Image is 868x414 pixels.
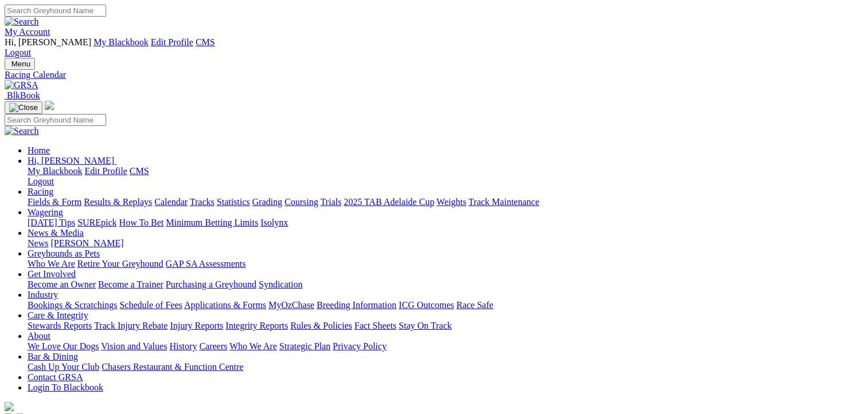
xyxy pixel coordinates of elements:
[196,37,215,47] a: CMS
[98,279,164,289] a: Become a Trainer
[101,341,167,351] a: Vision and Values
[5,402,14,411] img: logo-grsa-white.png
[151,37,193,47] a: Edit Profile
[5,58,35,70] button: Toggle navigation
[28,279,96,289] a: Become an Owner
[260,218,288,227] a: Isolynx
[130,166,149,176] a: CMS
[5,17,39,27] img: Search
[5,70,863,80] a: Racing Calendar
[437,197,466,207] a: Weights
[190,197,215,207] a: Tracks
[154,197,188,207] a: Calendar
[11,60,30,68] span: Menu
[5,37,863,58] div: My Account
[28,166,83,176] a: My Blackbook
[28,383,103,392] a: Login To Blackbook
[119,300,182,310] a: Schedule of Fees
[28,259,75,269] a: Who We Are
[285,197,318,207] a: Coursing
[119,218,164,227] a: How To Bet
[166,218,258,227] a: Minimum Betting Limits
[28,352,78,361] a: Bar & Dining
[259,279,302,289] a: Syndication
[28,238,863,249] div: News & Media
[317,300,396,310] a: Breeding Information
[184,300,266,310] a: Applications & Forms
[5,5,106,17] input: Search
[217,197,250,207] a: Statistics
[77,259,164,269] a: Retire Your Greyhound
[9,103,38,112] img: Close
[268,300,314,310] a: MyOzChase
[28,156,116,165] a: Hi, [PERSON_NAME]
[333,341,387,351] a: Privacy Policy
[28,156,114,165] span: Hi, [PERSON_NAME]
[28,331,50,341] a: About
[77,218,116,227] a: SUREpick
[28,300,863,310] div: Industry
[5,114,106,126] input: Search
[28,166,863,187] div: Hi, [PERSON_NAME]
[344,197,434,207] a: 2025 TAB Adelaide Cup
[28,362,99,372] a: Cash Up Your Club
[399,321,451,330] a: Stay On Track
[102,362,243,372] a: Chasers Restaurant & Function Centre
[252,197,282,207] a: Grading
[94,37,149,47] a: My Blackbook
[28,341,99,351] a: We Love Our Dogs
[28,321,92,330] a: Stewards Reports
[456,300,493,310] a: Race Safe
[5,37,91,47] span: Hi, [PERSON_NAME]
[28,362,863,372] div: Bar & Dining
[469,197,539,207] a: Track Maintenance
[5,90,40,100] a: BlkBook
[166,279,256,289] a: Purchasing a Greyhound
[85,166,127,176] a: Edit Profile
[28,228,84,238] a: News & Media
[28,238,48,248] a: News
[5,80,38,90] img: GRSA
[28,218,75,227] a: [DATE] Tips
[28,310,88,320] a: Care & Integrity
[166,259,246,269] a: GAP SA Assessments
[50,238,123,248] a: [PERSON_NAME]
[84,197,152,207] a: Results & Replays
[399,300,454,310] a: ICG Outcomes
[28,197,81,207] a: Fields & Form
[28,187,53,196] a: Racing
[28,341,863,352] div: About
[28,269,76,279] a: Get Involved
[5,27,50,37] a: My Account
[28,300,117,310] a: Bookings & Scratchings
[28,372,83,382] a: Contact GRSA
[5,48,31,57] a: Logout
[229,341,277,351] a: Who We Are
[5,101,42,114] button: Toggle navigation
[169,341,197,351] a: History
[355,321,396,330] a: Fact Sheets
[28,279,863,290] div: Get Involved
[279,341,330,351] a: Strategic Plan
[28,197,863,207] div: Racing
[199,341,227,351] a: Careers
[225,321,288,330] a: Integrity Reports
[7,90,40,100] span: BlkBook
[28,145,50,155] a: Home
[290,321,352,330] a: Rules & Policies
[28,259,863,269] div: Greyhounds as Pets
[28,218,863,228] div: Wagering
[170,321,223,330] a: Injury Reports
[28,249,100,258] a: Greyhounds as Pets
[94,321,168,330] a: Track Injury Rebate
[5,126,39,136] img: Search
[28,176,54,186] a: Logout
[45,101,54,110] img: logo-grsa-white.png
[28,207,63,217] a: Wagering
[28,290,58,299] a: Industry
[320,197,341,207] a: Trials
[28,321,863,331] div: Care & Integrity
